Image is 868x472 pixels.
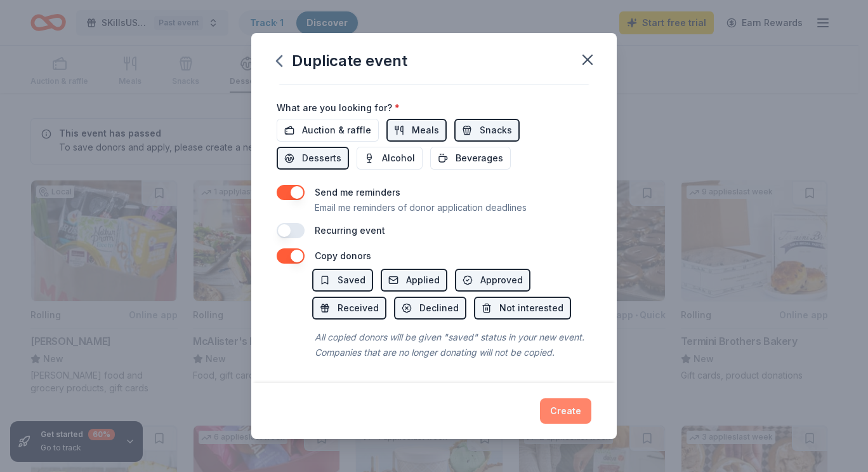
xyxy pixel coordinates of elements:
span: Snacks [480,123,512,138]
button: Received [312,297,386,320]
span: Beverages [456,151,503,166]
button: Approved [455,269,530,292]
span: Declined [419,300,459,316]
button: Saved [312,269,373,292]
button: Declined [394,297,466,320]
button: Applied [381,269,447,292]
button: Not interested [474,297,571,320]
button: Desserts [277,147,349,170]
span: Approved [480,273,523,288]
span: Received [338,300,379,316]
label: What are you looking for? [277,102,400,114]
span: Alcohol [382,151,415,166]
button: Beverages [430,147,511,170]
button: Alcohol [357,147,423,170]
button: Auction & raffle [277,119,379,142]
span: Saved [338,273,365,288]
span: Auction & raffle [302,123,371,138]
button: Create [540,398,591,424]
div: All copied donors will be given "saved" status in your new event. Companies that are no longer do... [312,327,591,363]
p: Email me reminders of donor application deadlines [315,200,527,215]
button: Meals [386,119,447,142]
label: Copy donors [315,250,371,261]
div: Duplicate event [277,51,407,71]
label: Recurring event [315,225,385,236]
span: Meals [412,123,439,138]
span: Not interested [499,300,563,316]
label: Send me reminders [315,187,400,198]
span: Applied [406,273,440,288]
span: Desserts [302,151,341,166]
button: Snacks [454,119,520,142]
